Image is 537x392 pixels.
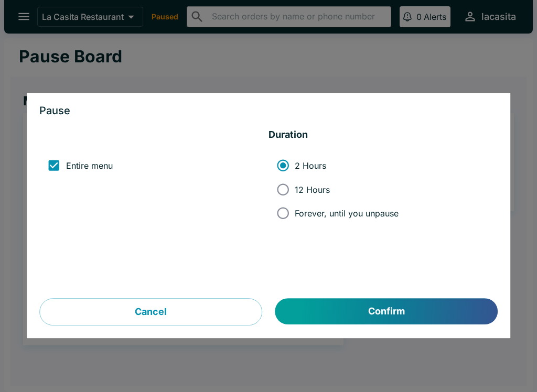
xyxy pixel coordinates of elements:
span: Forever, until you unpause [295,208,399,219]
h5: ‏ [39,129,268,141]
span: 12 Hours [295,184,330,195]
button: Confirm [275,299,498,325]
span: Entire menu [66,160,113,171]
button: Cancel [39,299,262,326]
h3: Pause [39,106,498,116]
h5: Duration [268,129,498,141]
span: 2 Hours [295,160,326,171]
